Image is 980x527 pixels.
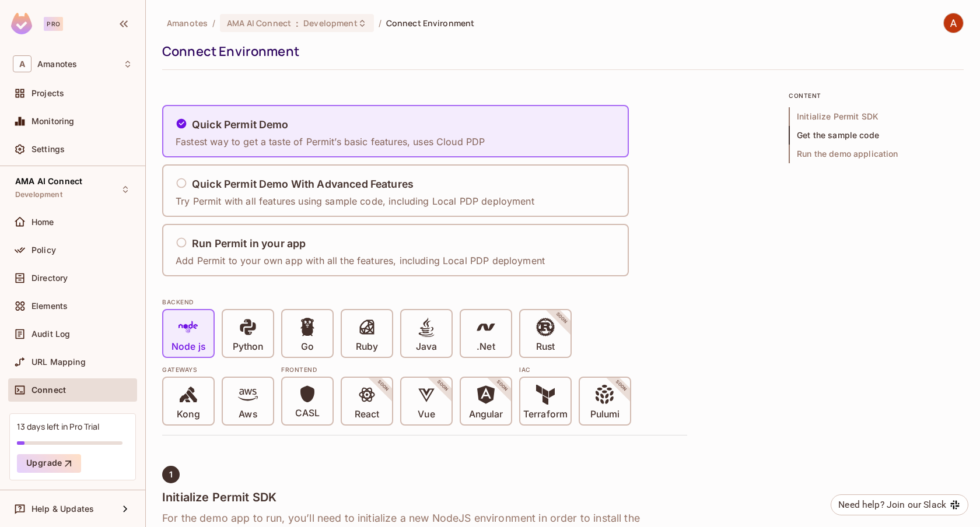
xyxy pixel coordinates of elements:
[32,217,54,227] span: Home
[32,301,68,311] span: Elements
[789,91,964,100] p: content
[598,363,644,409] span: SOON
[590,409,619,420] p: Pulumi
[17,454,81,473] button: Upgrade
[480,363,525,409] span: SOON
[15,190,62,199] span: Development
[469,409,503,420] p: Angular
[32,357,86,367] span: URL Mapping
[301,341,314,353] p: Go
[32,89,64,98] span: Projects
[227,17,291,29] span: AMA AI Connect
[789,126,964,145] span: Get the sample code
[212,17,215,29] li: /
[176,195,534,208] p: Try Permit with all features using sample code, including Local PDP deployment
[838,498,946,512] div: Need help? Join our Slack
[281,365,512,374] div: Frontend
[32,329,70,339] span: Audit Log
[356,341,378,353] p: Ruby
[192,119,289,131] h5: Quick Permit Demo
[789,145,964,163] span: Run the demo application
[523,409,568,420] p: Terraform
[162,365,274,374] div: Gateways
[176,135,485,148] p: Fastest way to get a taste of Permit’s basic features, uses Cloud PDP
[303,17,357,29] span: Development
[477,341,495,353] p: .Net
[162,43,958,60] div: Connect Environment
[944,13,963,33] img: AMA Tech
[17,421,99,432] div: 13 days left in Pro Trial
[789,107,964,126] span: Initialize Permit SDK
[32,117,75,126] span: Monitoring
[239,409,257,420] p: Aws
[295,407,320,419] p: CASL
[32,145,65,154] span: Settings
[169,470,173,479] span: 1
[32,504,94,514] span: Help & Updates
[32,245,56,255] span: Policy
[44,17,63,31] div: Pro
[416,341,437,353] p: Java
[386,17,475,29] span: Connect Environment
[162,490,687,504] h4: Initialize Permit SDK
[420,363,466,409] span: SOON
[171,341,205,353] p: Node js
[360,363,406,409] span: SOON
[162,297,687,307] div: BACKEND
[355,409,379,420] p: React
[177,409,199,420] p: Kong
[536,341,555,353] p: Rust
[539,296,584,341] span: SOON
[519,365,631,374] div: IAC
[37,59,77,69] span: Workspace: Amanotes
[418,409,435,420] p: Vue
[295,19,299,28] span: :
[11,13,32,34] img: SReyMgAAAABJRU5ErkJggg==
[15,177,82,186] span: AMA AI Connect
[233,341,263,353] p: Python
[167,17,208,29] span: the active workspace
[176,254,545,267] p: Add Permit to your own app with all the features, including Local PDP deployment
[32,273,68,283] span: Directory
[192,238,306,250] h5: Run Permit in your app
[192,178,414,190] h5: Quick Permit Demo With Advanced Features
[32,385,66,395] span: Connect
[13,55,32,72] span: A
[379,17,381,29] li: /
